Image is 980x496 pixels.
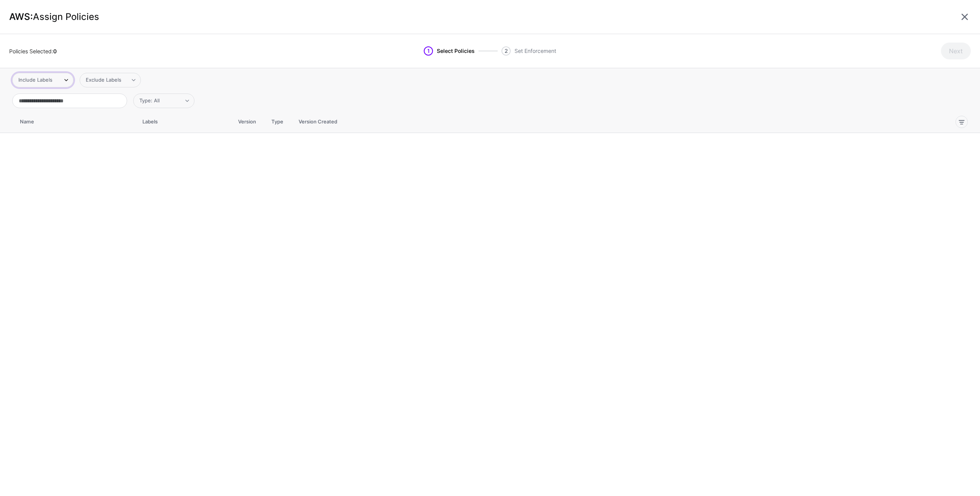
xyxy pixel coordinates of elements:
th: Type [264,108,291,133]
strong: 0 [53,48,57,54]
th: Labels [135,108,230,133]
span: 2 [501,46,511,56]
div: Policies Selected: [9,47,250,55]
th: Version [230,108,264,133]
span: Type: All [139,97,160,103]
th: Name [20,108,135,133]
span: Set Enforcement [514,46,556,56]
span: 1 [424,46,433,56]
span: Select Policies [437,46,475,56]
th: Version Created [291,108,723,133]
span: Exclude Labels [86,77,121,83]
h1: AWS: [9,11,959,23]
span: Assign Policies [33,11,99,22]
span: Include Labels [18,77,52,83]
